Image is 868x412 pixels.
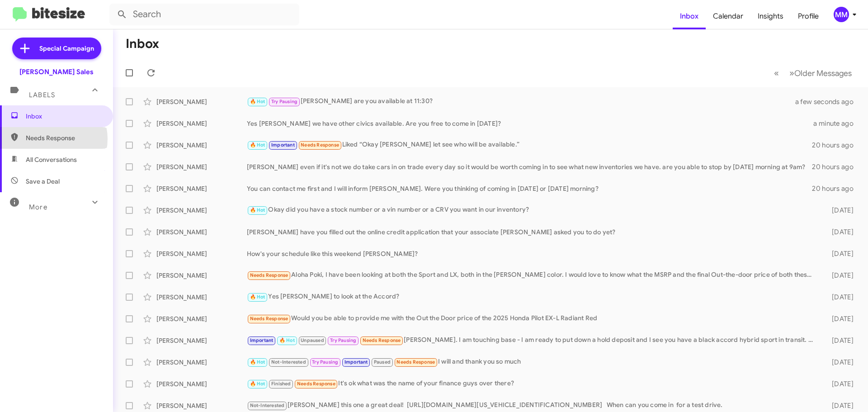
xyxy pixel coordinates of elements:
[247,357,817,367] div: I will and thank you so much
[26,177,60,186] span: Save a Deal
[247,96,807,107] div: [PERSON_NAME] are you available at 11:30?
[344,359,368,365] span: Important
[363,337,401,343] span: Needs Response
[784,64,857,82] button: Next
[156,227,247,237] div: [PERSON_NAME]
[673,3,706,29] a: Inbox
[109,4,299,25] input: Search
[29,91,55,99] span: Labels
[374,359,391,365] span: Paused
[774,67,779,79] span: «
[156,119,247,128] div: [PERSON_NAME]
[247,335,817,346] div: [PERSON_NAME]. I am touching base - I am ready to put down a hold deposit and I see you have a bl...
[247,292,817,302] div: Yes [PERSON_NAME] to look at the Accord?
[817,314,861,323] div: [DATE]
[812,162,861,171] div: 20 hours ago
[817,401,861,410] div: [DATE]
[826,7,858,22] button: MM
[301,337,324,343] span: Unpaused
[750,3,791,29] a: Insights
[301,142,339,148] span: Needs Response
[29,203,47,211] span: More
[156,336,247,345] div: [PERSON_NAME]
[834,7,849,22] div: MM
[247,227,817,237] div: [PERSON_NAME] have you filled out the online credit application that your associate [PERSON_NAME]...
[250,403,285,408] span: Not-Interested
[769,64,784,82] button: Previous
[247,205,817,215] div: Okay did you have a stock number or a vin number or a CRV you want in our inventory?
[250,99,265,104] span: 🔥 Hot
[250,359,265,365] span: 🔥 Hot
[156,249,247,258] div: [PERSON_NAME]
[794,68,852,78] span: Older Messages
[39,44,94,53] span: Special Campaign
[156,271,247,280] div: [PERSON_NAME]
[817,358,861,367] div: [DATE]
[250,142,265,148] span: 🔥 Hot
[812,141,861,150] div: 20 hours ago
[156,358,247,367] div: [PERSON_NAME]
[12,38,101,59] a: Special Campaign
[791,3,826,29] a: Profile
[156,184,247,193] div: [PERSON_NAME]
[126,37,159,51] h1: Inbox
[396,359,435,365] span: Needs Response
[247,140,812,150] div: Liked “Okay [PERSON_NAME] let see who will be available.”
[247,379,817,389] div: It's ok what was the name of your finance guys over there?
[271,142,295,148] span: Important
[769,64,857,82] nav: Page navigation example
[817,227,861,237] div: [DATE]
[297,381,335,387] span: Needs Response
[247,270,817,280] div: Aloha Poki, I have been looking at both the Sport and LX, both in the [PERSON_NAME] color. I woul...
[817,293,861,302] div: [DATE]
[279,337,295,343] span: 🔥 Hot
[817,249,861,258] div: [DATE]
[156,379,247,388] div: [PERSON_NAME]
[271,359,306,365] span: Not-Interested
[26,112,103,121] span: Inbox
[330,337,356,343] span: Try Pausing
[247,162,812,171] div: [PERSON_NAME] even if it's not we do take cars in on trade every day so it would be worth coming ...
[26,155,77,164] span: All Conversations
[271,381,291,387] span: Finished
[19,67,94,76] div: [PERSON_NAME] Sales
[247,400,817,411] div: [PERSON_NAME] this one a great deal! [URL][DOMAIN_NAME][US_VEHICLE_IDENTIFICATION_NUMBER] When ca...
[156,293,247,302] div: [PERSON_NAME]
[271,99,297,104] span: Try Pausing
[156,401,247,410] div: [PERSON_NAME]
[817,336,861,345] div: [DATE]
[789,67,794,79] span: »
[250,272,288,278] span: Needs Response
[156,206,247,215] div: [PERSON_NAME]
[817,206,861,215] div: [DATE]
[156,314,247,323] div: [PERSON_NAME]
[812,184,861,193] div: 20 hours ago
[26,133,103,142] span: Needs Response
[817,379,861,388] div: [DATE]
[247,249,817,258] div: How's your schedule like this weekend [PERSON_NAME]?
[156,141,247,150] div: [PERSON_NAME]
[250,316,288,322] span: Needs Response
[250,381,265,387] span: 🔥 Hot
[706,3,750,29] a: Calendar
[312,359,338,365] span: Try Pausing
[156,97,247,106] div: [PERSON_NAME]
[807,97,861,106] div: a few seconds ago
[247,313,817,324] div: Would you be able to provide me with the Out the Door price of the 2025 Honda Pilot EX-L Radiant Red
[156,162,247,171] div: [PERSON_NAME]
[250,294,265,300] span: 🔥 Hot
[247,119,813,128] div: Yes [PERSON_NAME] we have other civics available. Are you free to come in [DATE]?
[250,207,265,213] span: 🔥 Hot
[817,271,861,280] div: [DATE]
[247,184,812,193] div: You can contact me first and I will inform [PERSON_NAME]. Were you thinking of coming in [DATE] o...
[813,119,861,128] div: a minute ago
[250,337,274,343] span: Important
